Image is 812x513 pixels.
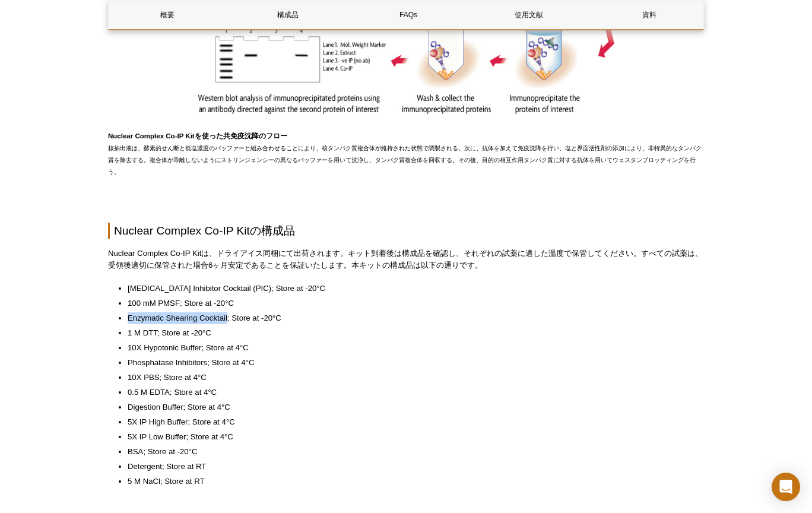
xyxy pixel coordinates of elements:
[229,1,346,29] a: 構成品
[128,476,692,487] li: 5 M NaCl; Store at RT
[128,312,692,324] li: Enzymatic Shearing Cocktail; Store at -20°C
[109,1,226,29] a: 概要
[128,357,692,369] li: Phosphatase Inhibitors; Store at 4°C
[128,342,692,354] li: 10X Hypotonic Buffer; Store at 4°C
[128,283,692,294] li: [MEDICAL_DATA] Inhibitor Cocktail (PIC); Store at -20°C
[128,372,692,384] li: 10X PBS; Store at 4°C
[128,297,692,309] li: 100 mM PMSF; Store at -20°C
[128,416,692,428] li: 5X IP High Buffer; Store at 4°C
[128,401,692,413] li: Digestion Buffer; Store at 4°C
[108,223,704,239] h2: Nuclear Complex Co-IP Kitの構成品
[128,327,692,339] li: 1 M DTT; Store at -20°C
[591,1,708,29] a: 資料
[772,473,800,501] div: Open Intercom Messenger
[128,431,692,443] li: 5X IP Low Buffer; Store at 4°C
[128,461,692,473] li: Detergent; Store at RT
[128,387,692,398] li: 0.5 M EDTA; Store at 4°C
[128,446,692,458] li: BSA; Store at -20°C
[471,1,588,29] a: 使用文献
[108,248,704,271] p: Nuclear Complex Co-IP Kitは、ドライアイス同梱にて出荷されます。キット到着後は構成品を確認し、それぞれの試薬に適した温度で保管してください。すべての試薬は、受領後適切に保...
[108,131,704,178] p: 核抽出液は、酵素的せん断と低塩濃度のバッファーと組み合わせることにより、核タンパク質複合体が維持された状態で調製される。次に、抗体を加えて免疫沈降を行い、塩と界面活性剤の添加により、非特異的なタ...
[350,1,467,29] a: FAQs
[108,132,287,140] span: Nuclear Complex Co-IP Kitを使った共免疫沈降のフロー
